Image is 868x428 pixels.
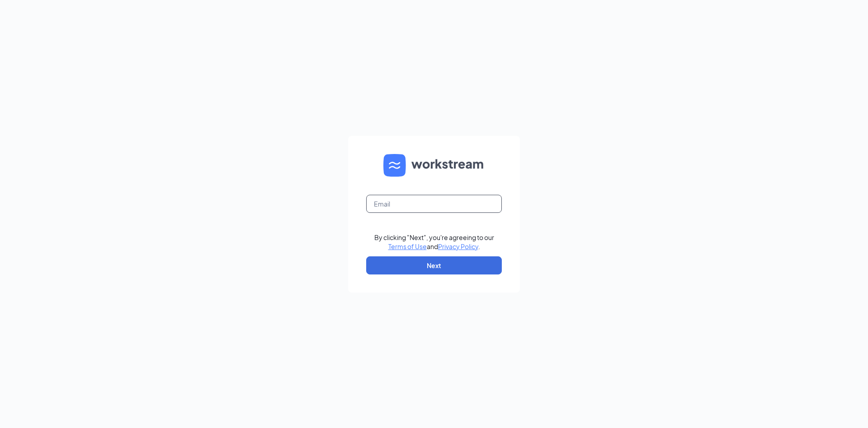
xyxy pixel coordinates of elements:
[388,242,427,250] a: Terms of Use
[366,195,502,213] input: Email
[383,154,485,177] img: WS logo and Workstream text
[374,233,494,251] div: By clicking "Next", you're agreeing to our and .
[438,242,478,250] a: Privacy Policy
[366,256,502,274] button: Next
